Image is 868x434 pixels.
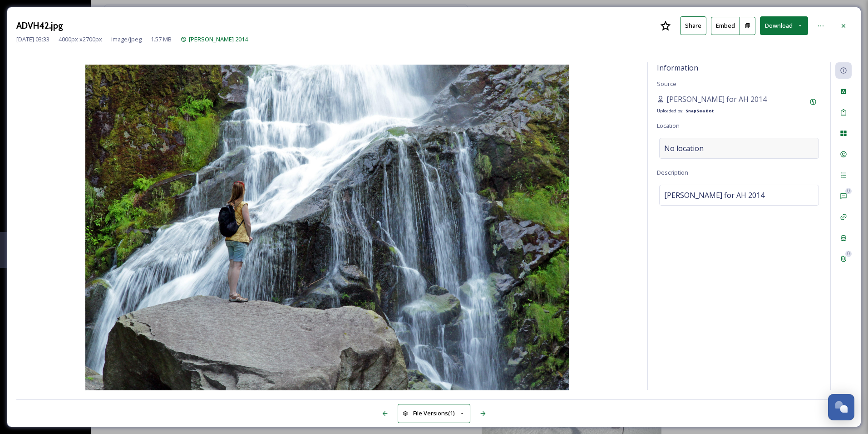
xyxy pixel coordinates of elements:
[845,188,852,194] div: 0
[711,17,740,35] button: Embed
[845,251,852,257] div: 0
[760,16,808,35] button: Download
[189,35,248,43] span: [PERSON_NAME] 2014
[680,16,706,35] button: Share
[398,404,470,423] button: File Versions(1)
[16,19,63,32] h3: ADVH42.jpg
[151,35,172,44] span: 1.57 MB
[657,63,698,73] span: Information
[657,80,676,88] span: Source
[664,143,704,154] span: No location
[657,168,688,177] span: Description
[657,108,684,114] span: Uploaded by:
[666,94,767,105] span: [PERSON_NAME] for AH 2014
[59,35,102,44] span: 4000 px x 2700 px
[16,65,638,392] img: ADVH42.jpg
[686,108,714,114] strong: SnapSea Bot
[664,190,764,201] span: [PERSON_NAME] for AH 2014
[111,35,142,44] span: image/jpeg
[16,35,49,44] span: [DATE] 03:33
[828,394,854,420] button: Open Chat
[657,121,680,130] span: Location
